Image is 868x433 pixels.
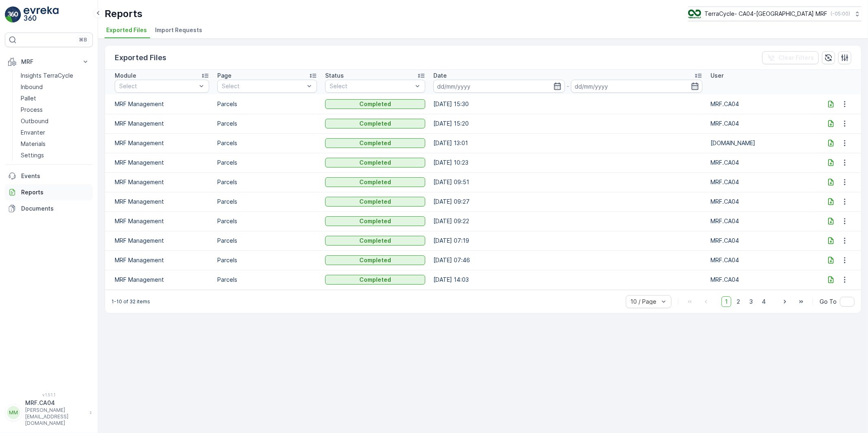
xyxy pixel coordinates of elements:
p: Parcels [217,256,317,264]
p: Select [330,82,413,90]
p: MRF.CA04 [711,120,811,128]
p: Exported Files [115,52,166,63]
p: MRF Management [115,256,209,264]
p: Page [217,72,232,80]
span: Go To [820,298,837,306]
img: TC_8rdWMmT_gp9TRR3.png [688,9,701,18]
p: Materials [21,140,46,148]
p: Completed [359,178,391,186]
p: MRF.CA04 [711,178,811,186]
p: ( -05:00 ) [831,11,850,17]
p: [PERSON_NAME][EMAIL_ADDRESS][DOMAIN_NAME] [25,407,85,426]
p: MRF Management [115,120,209,128]
p: Documents [21,205,90,213]
span: Import Requests [155,26,202,34]
p: MRF.CA04 [711,237,811,245]
p: ⌘B [79,37,87,43]
button: Completed [325,216,425,226]
input: dd/mm/yyyy [433,80,565,93]
a: Reports [5,184,93,200]
p: Reports [105,7,142,20]
p: MRF.CA04 [711,100,811,108]
span: 1 [722,296,731,307]
p: Envanter [21,128,45,137]
a: Events [5,168,93,184]
a: Process [17,104,93,115]
p: Completed [359,237,391,245]
p: 1-10 of 32 items [112,298,150,305]
p: MRF.CA04 [711,276,811,284]
p: Status [325,72,344,80]
p: MRF Management [115,159,209,167]
p: MRF Management [115,237,209,245]
p: Parcels [217,139,317,147]
p: Module [115,72,136,80]
button: Completed [325,177,425,187]
input: dd/mm/yyyy [571,80,702,93]
a: Pallet [17,93,93,104]
p: Pallet [21,94,36,102]
td: [DATE] 15:30 [429,94,706,114]
p: Insights TerraCycle [21,72,73,80]
p: Completed [359,256,391,264]
img: logo_light-DOdMpM7g.png [24,7,59,23]
p: Completed [359,120,391,128]
button: Completed [325,119,425,128]
span: Exported Files [106,26,147,34]
a: Documents [5,200,93,217]
p: MRF.CA04 [25,399,85,407]
button: Completed [325,138,425,148]
div: MM [7,406,20,419]
p: [DOMAIN_NAME] [711,139,811,147]
p: Parcels [217,178,317,186]
td: [DATE] 10:23 [429,153,706,172]
p: Completed [359,159,391,167]
p: MRF [21,58,77,66]
a: Envanter [17,127,93,138]
p: User [711,72,724,80]
td: [DATE] 09:22 [429,211,706,231]
a: Outbound [17,115,93,127]
p: Completed [359,217,391,225]
button: Completed [325,255,425,265]
p: Settings [21,151,44,159]
button: MMMRF.CA04[PERSON_NAME][EMAIL_ADDRESS][DOMAIN_NAME] [5,399,93,426]
p: Completed [359,139,391,147]
p: TerraCycle- CA04-[GEOGRAPHIC_DATA] MRF [704,10,827,18]
td: [DATE] 09:51 [429,172,706,192]
p: Parcels [217,217,317,225]
p: Parcels [217,120,317,128]
span: 2 [733,296,744,307]
p: MRF.CA04 [711,256,811,264]
p: Parcels [217,237,317,245]
p: Parcels [217,276,317,284]
p: MRF.CA04 [711,159,811,167]
button: MRF [5,54,93,70]
button: Completed [325,236,425,246]
span: v 1.51.1 [5,392,93,397]
p: MRF Management [115,100,209,108]
a: Materials [17,138,93,150]
p: Select [119,82,197,90]
p: Parcels [217,198,317,206]
td: [DATE] 07:19 [429,231,706,250]
p: Outbound [21,117,48,125]
p: Completed [359,198,391,206]
p: MRF Management [115,198,209,206]
p: Parcels [217,100,317,108]
span: 3 [746,296,756,307]
td: [DATE] 13:01 [429,133,706,153]
td: [DATE] 09:27 [429,192,706,211]
p: Inbound [21,83,43,91]
a: Settings [17,150,93,161]
p: MRF Management [115,139,209,147]
p: MRF Management [115,178,209,186]
p: Date [433,72,447,80]
p: Select [222,82,305,90]
td: [DATE] 07:46 [429,250,706,270]
button: Completed [325,197,425,207]
p: Process [21,106,43,114]
td: [DATE] 15:20 [429,114,706,133]
button: Completed [325,99,425,109]
button: TerraCycle- CA04-[GEOGRAPHIC_DATA] MRF(-05:00) [688,7,861,21]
